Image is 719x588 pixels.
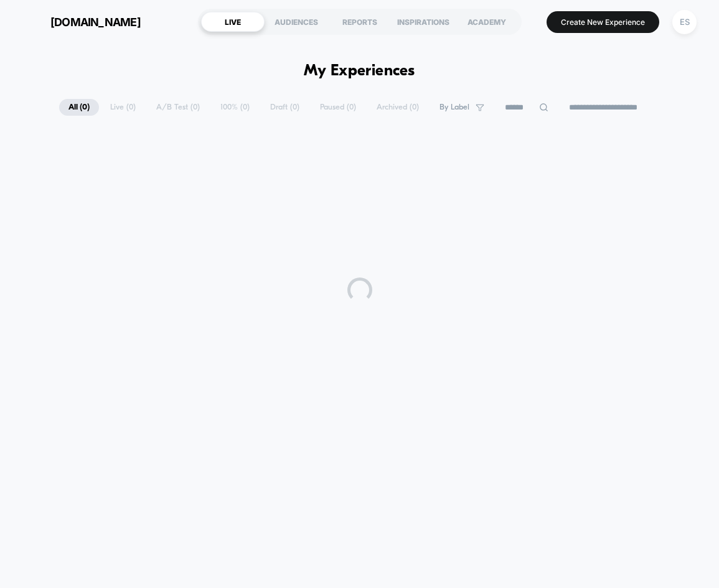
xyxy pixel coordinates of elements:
button: ES [669,9,700,35]
div: REPORTS [328,12,392,32]
span: By Label [439,103,469,112]
span: [DOMAIN_NAME] [50,16,141,29]
button: [DOMAIN_NAME] [19,12,144,32]
h1: My Experiences [304,62,415,80]
div: LIVE [201,12,265,32]
div: ES [672,10,697,34]
span: All ( 0 ) [59,99,99,116]
button: Create New Experience [547,11,659,33]
div: ACADEMY [455,12,519,32]
div: INSPIRATIONS [392,12,455,32]
div: AUDIENCES [265,12,328,32]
